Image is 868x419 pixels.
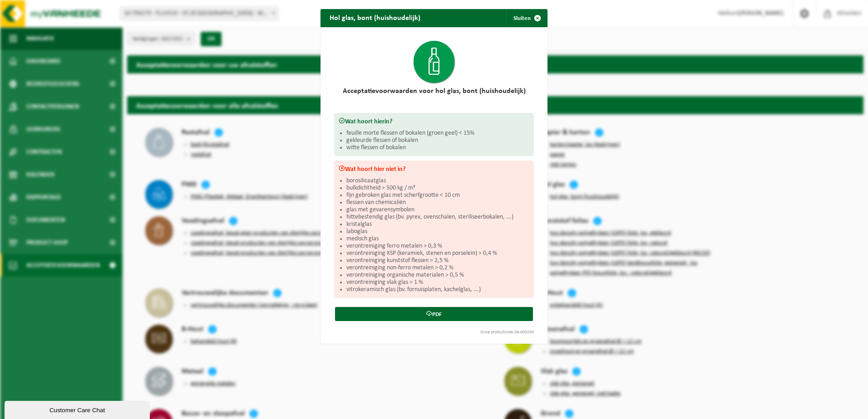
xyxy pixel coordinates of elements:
li: glas met gevarensymbolen [346,206,529,214]
li: verontreiniging non-ferro metalen > 0,2 % [346,264,529,272]
li: medisch glas [346,235,529,243]
h2: Acceptatievoorwaarden voor hol glas, bont (huishoudelijk) [334,88,534,95]
li: verontreiniging vlak glas > 1 % [346,279,529,286]
h3: Wat hoort hierin? [339,117,529,125]
button: Sluiten [506,9,547,27]
li: feuille morte flessen of bokalen (groen geel) < 15% [346,130,529,137]
li: vitrokeramisch glas (bv. fornuisplaten, kachelglas, ...) [346,286,529,293]
div: Onze productcode:04-000209 [330,330,538,335]
li: kristalglas [346,221,529,228]
li: laboglas [346,228,529,235]
li: fijn gebroken glas met scherfgrootte < 10 cm [346,192,529,199]
iframe: chat widget [5,399,152,419]
li: hittebestendig glas (bv. pyrex, ovenschalen, steriliseerbokalen, ...) [346,214,529,221]
li: bulkdichtheid > 500 kg / m³ [346,185,529,192]
h3: Wat hoort hier niet in? [339,165,529,173]
li: borosilicaatglas [346,177,529,185]
h2: Hol glas, bont (huishoudelijk) [321,9,429,26]
li: verontreiniging organische materialen > 0,5 % [346,272,529,279]
li: verontreiniging KSP (keramiek, stenen en porselein) > 0,4 % [346,250,529,257]
li: verontreiniging kunststof flessen > 2,5 % [346,257,529,264]
a: PDF [335,307,533,321]
li: verontreiniging ferro metalen > 0,3 % [346,243,529,250]
li: witte flessen of bokalen [346,144,529,151]
li: flessen van chemicaliën [346,199,529,206]
li: gekleurde flessen of bokalen [346,137,529,144]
